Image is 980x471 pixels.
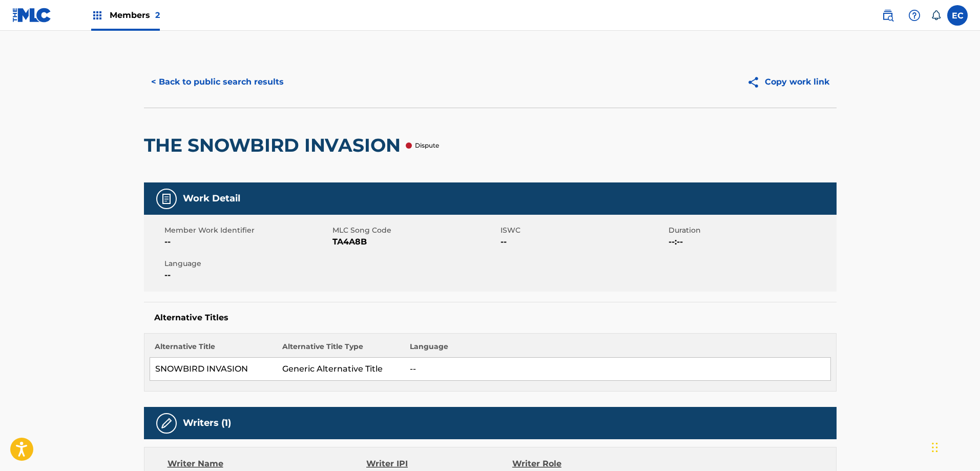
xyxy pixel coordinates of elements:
th: Language [405,341,830,358]
div: Drag [932,432,938,463]
img: help [908,9,921,22]
span: MLC Song Code [332,225,498,236]
iframe: Resource Center [951,311,980,393]
span: -- [501,236,666,248]
div: Writer Role [512,458,645,470]
img: MLC Logo [12,8,52,23]
td: -- [405,358,830,381]
div: Notifications [931,10,941,21]
span: -- [164,236,330,248]
span: -- [164,269,330,281]
img: Work Detail [160,193,173,205]
span: Member Work Identifier [164,225,330,236]
a: Public Search [878,5,898,26]
div: User Menu [947,5,968,26]
th: Alternative Title Type [277,341,405,358]
span: --:-- [669,236,834,248]
td: Generic Alternative Title [277,358,405,381]
div: Writer IPI [366,458,512,470]
span: Language [164,258,330,269]
p: Dispute [415,141,439,150]
img: Writers [160,417,173,429]
span: Members [110,9,160,21]
h5: Work Detail [183,193,240,204]
div: Writer Name [168,458,367,470]
span: TA4A8B [332,236,498,248]
h2: THE SNOWBIRD INVASION [144,134,406,157]
img: Copy work link [747,76,765,89]
img: Top Rightsholders [91,9,103,22]
img: search [882,9,894,22]
span: Duration [669,225,834,236]
h5: Writers (1) [183,417,231,429]
th: Alternative Title [150,341,277,358]
td: SNOWBIRD INVASION [150,358,277,381]
button: < Back to public search results [144,69,291,95]
span: ISWC [501,225,666,236]
span: 2 [155,10,160,20]
iframe: Chat Widget [929,422,980,471]
div: Help [904,5,925,26]
h5: Alternative Titles [154,313,826,323]
button: Copy work link [740,69,837,95]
